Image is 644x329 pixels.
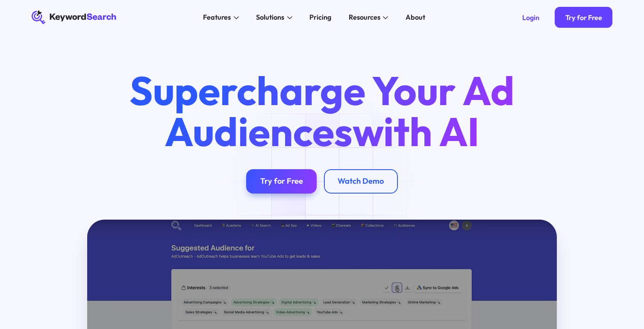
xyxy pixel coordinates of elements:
[512,7,550,28] a: Login
[349,12,380,22] div: Resources
[555,7,612,28] a: Try for Free
[400,10,430,24] a: About
[246,169,317,194] a: Try for Free
[304,10,336,24] a: Pricing
[406,12,425,22] div: About
[113,70,531,152] h1: Supercharge Your Ad Audiences
[338,176,384,186] div: Watch Demo
[565,13,602,22] div: Try for Free
[353,106,479,156] span: with AI
[203,12,231,22] div: Features
[256,12,284,22] div: Solutions
[522,13,539,22] div: Login
[309,12,331,22] div: Pricing
[260,176,303,186] div: Try for Free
